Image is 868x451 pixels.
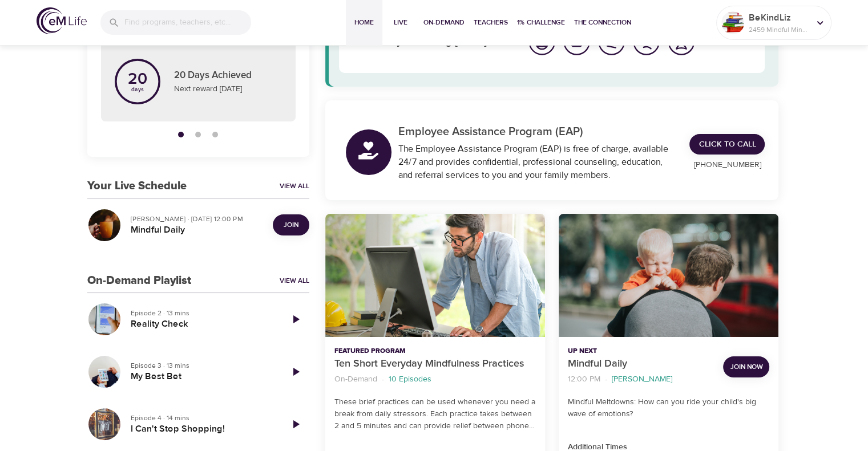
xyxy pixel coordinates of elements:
p: 10 Episodes [389,373,431,385]
button: Join Now [723,356,769,377]
h5: Reality Check [131,318,273,330]
p: Episode 3 · 13 mins [131,360,273,371]
nav: breadcrumb [568,372,714,387]
p: Mindful Daily [568,356,714,372]
p: Next reward [DATE] [174,83,282,95]
span: Join Now [730,361,762,373]
button: Join [273,214,309,235]
p: BeKindLiz [749,11,809,25]
p: On-Demand [334,373,377,385]
h3: Your Live Schedule [87,180,187,193]
span: Live [387,17,414,29]
h3: On-Demand Playlist [87,274,191,287]
span: On-Demand [423,17,465,29]
p: Ten Short Everyday Mindfulness Practices [334,356,536,372]
img: Remy Sharp [721,11,744,34]
p: Up Next [568,346,714,356]
p: [PERSON_NAME] [612,373,672,385]
h5: I Can't Stop Shopping! [131,423,273,435]
a: View All [280,276,309,286]
a: Play Episode [282,306,309,333]
p: Episode 4 · 14 mins [131,413,273,423]
p: 12:00 PM [568,373,600,385]
a: View All [280,181,309,191]
p: [PHONE_NUMBER] [689,159,765,171]
input: Find programs, teachers, etc... [124,10,251,35]
p: [PERSON_NAME] · [DATE] 12:00 PM [131,214,264,224]
span: Teachers [474,17,508,29]
span: The Connection [574,17,631,29]
button: Reality Check [87,302,122,336]
p: Employee Assistance Program (EAP) [398,123,676,140]
span: Home [350,17,378,29]
button: Mindful Daily [559,214,778,338]
p: 2459 Mindful Minutes [749,25,809,35]
p: Featured Program [334,346,536,356]
a: Play Episode [282,358,309,385]
a: Play Episode [282,411,309,438]
div: The Employee Assistance Program (EAP) is free of charge, available 24/7 and provides confidential... [398,143,676,182]
button: Ten Short Everyday Mindfulness Practices [325,214,545,338]
h5: My Best Bet [131,371,273,383]
p: days [128,87,147,92]
p: These brief practices can be used whenever you need a break from daily stressors. Each practice t... [334,396,536,432]
a: Click to Call [689,134,765,155]
p: Episode 2 · 13 mins [131,308,273,318]
nav: breadcrumb [334,372,536,387]
img: logo [37,7,87,34]
li: · [382,372,384,387]
span: 1% Challenge [517,17,565,29]
span: Join [284,219,298,231]
p: 20 Days Achieved [174,68,282,83]
button: My Best Bet [87,355,122,389]
li: · [605,372,607,387]
h5: Mindful Daily [131,224,264,236]
p: Mindful Meltdowns: How can you ride your child's big wave of emotions? [568,396,769,420]
span: Click to Call [699,137,756,152]
p: 20 [128,71,147,87]
button: I Can't Stop Shopping! [87,407,122,441]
